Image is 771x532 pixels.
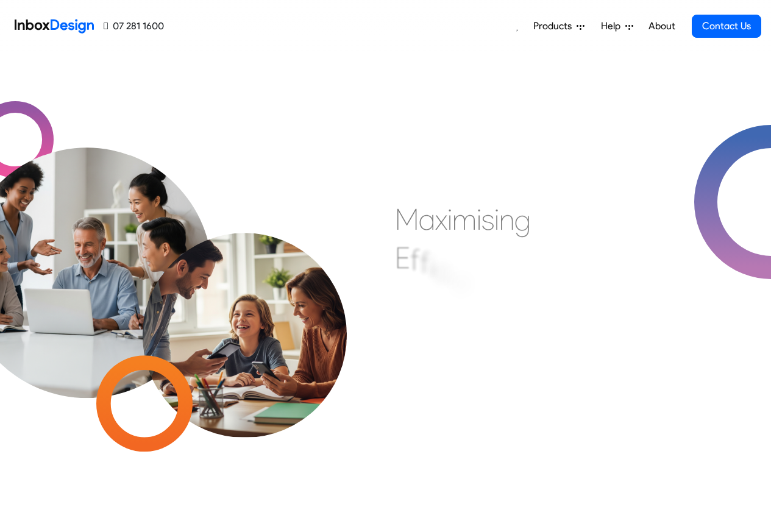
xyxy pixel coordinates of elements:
span: Products [533,19,577,34]
div: Maximising Efficient & Engagement, Connecting Schools, Families, and Students. [395,201,691,384]
div: M [395,201,419,238]
img: parents_with_child.png [117,182,372,438]
div: x [435,201,447,238]
div: f [420,244,430,281]
div: i [449,257,454,294]
span: Help [601,19,625,34]
a: About [645,14,678,38]
div: a [419,201,435,238]
div: g [514,202,531,238]
a: Contact Us [692,15,761,38]
div: i [447,201,452,238]
div: e [454,263,469,299]
a: 07 281 1600 [104,19,164,34]
div: E [395,239,410,276]
div: m [452,201,477,238]
div: i [430,248,435,285]
div: n [499,201,514,238]
div: i [477,201,481,238]
div: s [481,201,494,238]
div: f [410,242,420,278]
div: i [494,201,499,238]
div: n [469,269,485,306]
a: Products [528,14,589,38]
a: Help [596,14,638,38]
div: c [435,252,449,289]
